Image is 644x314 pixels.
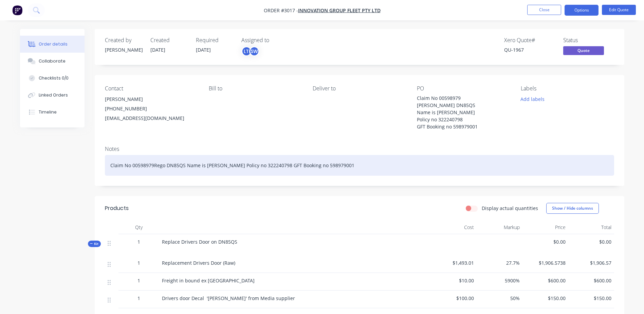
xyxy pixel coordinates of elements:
div: Claim No 00598979Rego DN85QS Name is [PERSON_NAME] Policy no 322240798 GFT Booking no 598979001 [105,155,614,176]
div: Required [196,37,233,43]
div: Checklists 0/0 [39,75,69,81]
div: Markup [477,221,522,234]
a: Innovation Group Fleet Pty Ltd [298,7,381,14]
span: Replace Drivers Door on DN85QS [162,239,237,245]
button: Linked Orders [20,87,85,104]
div: Claim No 00598979 [PERSON_NAME] DN85QS Name is [PERSON_NAME] Policy no 322240798 GFT Booking no 5... [417,94,502,130]
span: 27.7% [479,259,520,266]
span: Drivers door Decal '[PERSON_NAME]' from Media supplier [162,295,295,301]
span: $100.00 [434,295,474,302]
span: $0.00 [571,238,611,245]
div: Collaborate [39,58,66,64]
span: $150.00 [571,295,611,302]
div: LT [241,46,252,56]
span: 5900% [479,277,520,284]
div: QU-1967 [504,46,555,53]
div: Order details [39,41,68,47]
span: [DATE] [150,47,165,53]
div: Xero Quote # [504,37,555,43]
span: [DATE] [196,47,211,53]
button: Close [527,5,561,15]
button: Add labels [517,94,548,104]
div: PO [417,85,510,92]
div: SW [249,46,259,56]
span: $1,906.57 [571,259,611,266]
div: [PERSON_NAME][PHONE_NUMBER][EMAIL_ADDRESS][DOMAIN_NAME] [105,94,198,123]
div: Timeline [39,109,57,115]
span: $0.00 [525,238,566,245]
span: $600.00 [571,277,611,284]
div: Contact [105,85,198,92]
span: $1,493.01 [434,259,474,266]
div: Notes [105,146,614,152]
label: Display actual quantities [482,205,538,212]
div: Status [563,37,614,43]
div: Created by [105,37,142,43]
button: Collaborate [20,53,85,70]
div: Products [105,204,129,212]
div: Assigned to [241,37,309,43]
span: $10.00 [434,277,474,284]
div: Kit [88,241,101,247]
button: Checklists 0/0 [20,70,85,87]
span: 1 [137,277,140,284]
div: Created [150,37,188,43]
button: LTSW [241,46,259,56]
button: Order details [20,36,85,53]
span: 1 [137,238,140,245]
button: Show / Hide columns [546,203,599,214]
div: Labels [521,85,614,92]
div: [EMAIL_ADDRESS][DOMAIN_NAME] [105,114,198,123]
div: Deliver to [313,85,406,92]
span: $1,906.5738 [525,259,566,266]
div: [PERSON_NAME] [105,46,142,53]
div: Bill to [209,85,302,92]
div: Price [522,221,568,234]
button: Edit Quote [602,5,636,15]
span: 1 [137,259,140,266]
div: [PERSON_NAME] [105,94,198,104]
div: Qty [118,221,159,234]
span: Quote [563,46,604,55]
span: Kit [90,241,99,246]
div: [PHONE_NUMBER] [105,104,198,114]
span: Freight in bound ex [GEOGRAPHIC_DATA] [162,277,255,284]
span: Replacement Drivers Door (Raw) [162,260,235,266]
div: Cost [431,221,477,234]
button: Quote [563,46,604,56]
span: 50% [479,295,520,302]
span: Order #3017 - [264,7,298,14]
span: 1 [137,295,140,302]
div: Linked Orders [39,92,68,98]
span: $150.00 [525,295,566,302]
span: $600.00 [525,277,566,284]
button: Options [565,5,599,16]
img: Factory [12,5,22,15]
button: Timeline [20,104,85,121]
div: Total [568,221,614,234]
